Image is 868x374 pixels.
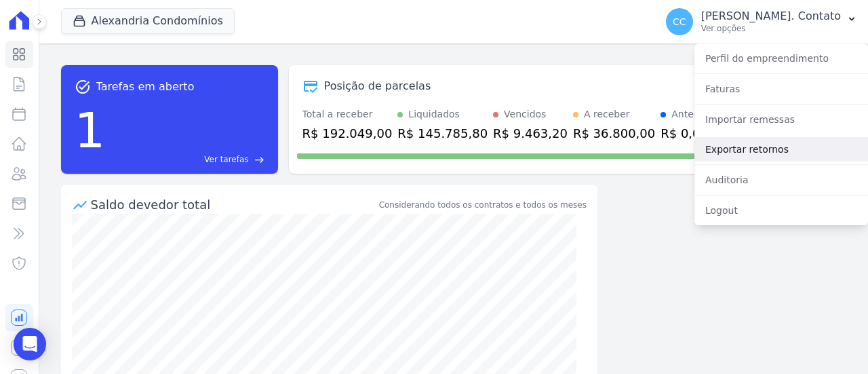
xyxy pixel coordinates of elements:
div: R$ 36.800,00 [573,124,655,143]
p: Ver opções [701,23,841,34]
div: Total a receber [302,107,393,121]
div: R$ 9.463,20 [493,124,568,143]
div: Vencidos [504,107,546,121]
div: Considerando todos os contratos e todos os meses [379,199,587,211]
a: Faturas [694,77,868,101]
a: Auditoria [694,168,868,192]
div: Antecipado [671,107,725,121]
span: Ver tarefas [204,153,248,166]
div: Posição de parcelas [324,78,431,94]
button: Alexandria Condomínios [61,8,235,34]
span: east [254,155,264,165]
div: Open Intercom Messenger [14,328,46,360]
div: R$ 145.785,80 [397,124,488,143]
span: task_alt [75,79,91,95]
div: 1 [75,95,106,166]
div: A receber [584,107,630,121]
div: Saldo devedor total [91,195,376,214]
span: CC [673,17,686,26]
p: [PERSON_NAME]. Contato [701,10,841,23]
a: Ver tarefas east [111,153,264,166]
button: CC [PERSON_NAME]. Contato Ver opções [655,3,868,41]
div: R$ 0,00 [660,124,725,143]
a: Exportar retornos [694,137,868,162]
a: Importar remessas [694,107,868,132]
a: Logout [694,198,868,223]
div: Liquidados [408,107,460,121]
div: R$ 192.049,00 [302,124,393,143]
span: Tarefas em aberto [96,79,195,95]
a: Perfil do empreendimento [694,46,868,71]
